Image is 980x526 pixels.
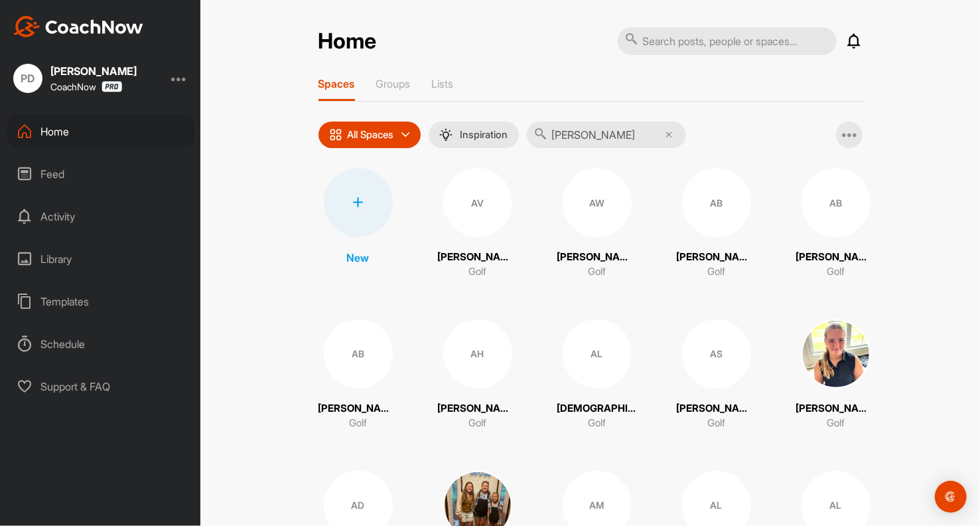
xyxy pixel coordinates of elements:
[557,401,637,416] p: [DEMOGRAPHIC_DATA][PERSON_NAME]
[7,285,194,318] div: Templates
[588,416,606,431] p: Golf
[707,264,725,280] p: Golf
[438,250,518,265] p: [PERSON_NAME]
[796,319,876,431] a: [PERSON_NAME]Golf
[318,319,398,431] a: AB[PERSON_NAME]Golf
[439,128,453,141] img: menuIcon
[432,77,454,90] p: Lists
[677,401,756,416] p: [PERSON_NAME]
[318,77,355,90] p: Spaces
[935,481,967,513] div: Open Intercom Messenger
[557,168,637,280] a: AW[PERSON_NAME]Golf
[50,66,137,76] div: [PERSON_NAME]
[802,168,871,237] div: AB
[13,64,42,93] div: PD
[677,319,756,431] a: AS[PERSON_NAME]Golf
[347,250,370,266] p: New
[318,401,398,416] p: [PERSON_NAME]
[7,200,194,233] div: Activity
[329,128,342,141] img: icon
[50,81,122,92] div: CoachNow
[348,130,394,140] p: All Spaces
[827,416,845,431] p: Golf
[468,264,486,280] p: Golf
[563,319,632,389] div: AL
[588,264,606,280] p: Golf
[443,168,512,237] div: AV
[796,401,876,416] p: [PERSON_NAME]
[102,81,122,92] img: CoachNow Pro
[438,168,518,280] a: AV[PERSON_NAME]Golf
[7,327,194,361] div: Schedule
[682,168,751,237] div: AB
[802,319,871,389] img: square_fb2fadaae78c6e3469a620155512ee43.jpg
[557,250,637,265] p: [PERSON_NAME]
[796,250,876,265] p: [PERSON_NAME]
[7,115,194,148] div: Home
[563,168,632,237] div: AW
[677,250,756,265] p: [PERSON_NAME]
[618,27,837,55] input: Search posts, people or spaces...
[468,416,486,431] p: Golf
[7,370,194,403] div: Support & FAQ
[460,130,508,140] p: Inspiration
[13,16,143,37] img: CoachNow
[438,401,518,416] p: [PERSON_NAME]
[349,416,367,431] p: Golf
[324,319,393,389] div: AB
[527,122,686,148] input: Search...
[796,168,876,280] a: AB[PERSON_NAME]Golf
[707,416,725,431] p: Golf
[7,242,194,276] div: Library
[677,168,756,280] a: AB[PERSON_NAME]Golf
[438,319,518,431] a: AH[PERSON_NAME]Golf
[376,77,411,90] p: Groups
[443,319,512,389] div: AH
[7,157,194,191] div: Feed
[827,264,845,280] p: Golf
[682,319,751,389] div: AS
[318,29,377,54] h2: Home
[557,319,637,431] a: AL[DEMOGRAPHIC_DATA][PERSON_NAME]Golf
